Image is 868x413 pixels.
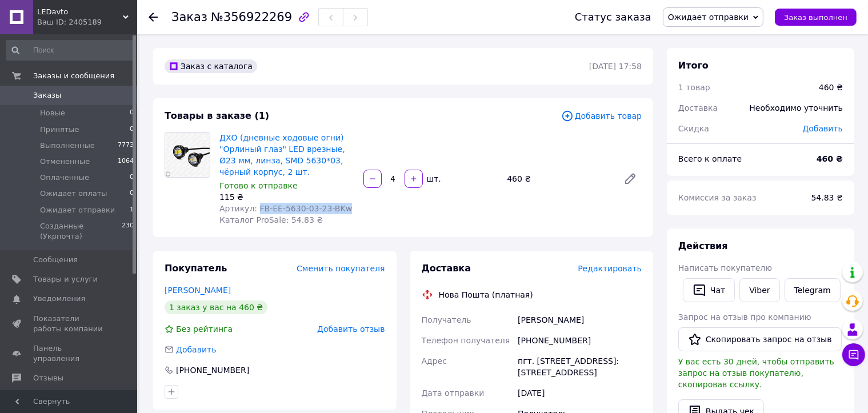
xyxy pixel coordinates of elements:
[130,205,134,215] span: 1
[33,255,78,265] span: Сообщения
[219,181,298,190] span: Готово к отправке
[515,330,644,351] div: [PHONE_NUMBER]
[165,59,257,73] div: Заказ с каталога
[785,278,841,302] a: Telegram
[561,110,642,122] span: Добавить товар
[819,82,843,93] div: 460 ₴
[6,40,135,61] input: Поиск
[219,215,323,224] span: Каталог ProSale: 54.83 ₴
[33,294,85,304] span: Уведомления
[165,110,269,121] span: Товары в заказе (1)
[40,221,122,242] span: Созданные (Укрпочта)
[678,327,842,351] button: Скопировать запрос на отзыв
[219,204,352,213] span: Артикул: FB-EE-5630-03-23-BKw
[37,7,123,17] span: LEDavto
[40,141,95,151] span: Выполненные
[165,300,267,314] div: 1 заказ у вас на 460 ₴
[165,286,231,295] a: [PERSON_NAME]
[619,167,642,190] a: Редактировать
[118,157,134,167] span: 1064
[33,373,63,383] span: Отзывы
[678,263,772,272] span: Написать покупателю
[219,133,345,177] a: ДХО (дневные ходовые огни) "Орлиный глаз" LED врезные, Ø23 мм, линза, SMD 5630*03, чёрный корпус,...
[436,289,536,300] div: Нова Пошта (платная)
[422,263,471,274] span: Доставка
[40,205,115,215] span: Ожидает отправки
[678,240,728,251] span: Действия
[165,133,210,177] img: ДХО (дневные ходовые огни) "Орлиный глаз" LED врезные, Ø23 мм, линза, SMD 5630*03, чёрный корпус,...
[678,193,757,202] span: Комиссия за заказ
[678,103,718,113] span: Доставка
[33,314,106,334] span: Показатели работы компании
[40,189,107,199] span: Ожидает оплаты
[297,264,385,273] span: Сменить покупателя
[739,278,779,302] a: Viber
[575,11,651,23] div: Статус заказа
[130,173,134,183] span: 0
[678,154,742,163] span: Всего к оплате
[33,90,61,101] span: Заказы
[37,17,137,27] div: Ваш ID: 2405189
[317,324,385,334] span: Добавить отзыв
[817,154,843,163] b: 460 ₴
[171,10,207,24] span: Заказ
[40,157,90,167] span: Отмененные
[668,13,749,22] span: Ожидает отправки
[678,312,811,322] span: Запрос на отзыв про компанию
[683,278,735,302] button: Чат
[515,383,644,403] div: [DATE]
[678,83,710,92] span: 1 товар
[502,171,614,187] div: 460 ₴
[515,351,644,383] div: пгт. [STREET_ADDRESS]: [STREET_ADDRESS]
[678,357,834,389] span: У вас есть 30 дней, чтобы отправить запрос на отзыв покупателю, скопировав ссылку.
[130,189,134,199] span: 0
[589,62,642,71] time: [DATE] 17:58
[743,95,850,121] div: Необходимо уточнить
[422,336,510,345] span: Телефон получателя
[33,343,106,364] span: Панель управления
[176,345,216,354] span: Добавить
[422,315,471,324] span: Получатель
[422,388,485,398] span: Дата отправки
[775,9,857,26] button: Заказ выполнен
[842,343,865,366] button: Чат с покупателем
[175,364,250,376] div: [PHONE_NUMBER]
[33,71,114,81] span: Заказы и сообщения
[219,191,354,203] div: 115 ₴
[149,11,158,23] div: Вернуться назад
[515,310,644,330] div: [PERSON_NAME]
[40,125,79,135] span: Принятые
[811,193,843,202] span: 54.83 ₴
[578,264,642,273] span: Редактировать
[678,124,709,133] span: Скидка
[118,141,134,151] span: 7773
[122,221,134,242] span: 230
[40,173,89,183] span: Оплаченные
[422,356,447,366] span: Адрес
[784,13,847,22] span: Заказ выполнен
[40,108,65,118] span: Новые
[33,274,98,284] span: Товары и услуги
[165,263,227,274] span: Покупатель
[678,60,709,71] span: Итого
[130,108,134,118] span: 0
[130,125,134,135] span: 0
[211,10,292,24] span: №356922269
[424,173,442,185] div: шт.
[803,124,843,133] span: Добавить
[176,324,233,334] span: Без рейтинга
